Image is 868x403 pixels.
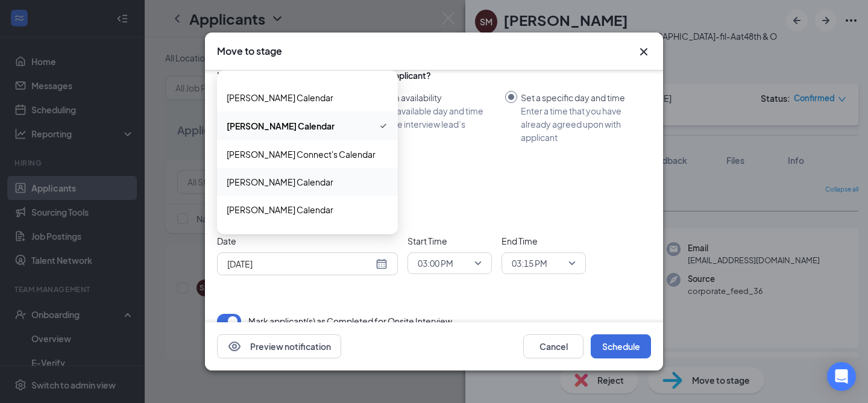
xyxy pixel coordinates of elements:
span: 03:15 PM [512,254,547,272]
div: Set a specific day and time [521,91,641,104]
div: Open Intercom Messenger [827,362,856,391]
span: 03:00 PM [418,254,453,272]
div: Choose an available day and time slot from the interview lead’s calendar [353,104,495,144]
div: Select from availability [353,91,495,104]
div: How do you want to schedule time with the applicant? [217,69,651,81]
span: [PERSON_NAME] Connect's Calendar [227,148,376,161]
input: Aug 29, 2025 [227,257,373,270]
button: Cancel [523,334,583,358]
span: [PERSON_NAME] Calendar [227,119,335,133]
button: EyePreview notification [217,334,341,358]
button: Schedule [591,334,651,358]
span: [PERSON_NAME] Calendar [227,91,333,104]
span: Start Time [407,234,492,248]
svg: Checkmark [379,119,388,133]
p: Mark applicant(s) as Completed for Onsite Interview [248,315,452,327]
h3: Move to stage [217,45,282,58]
button: Close [637,45,651,59]
div: Enter a time that you have already agreed upon with applicant [521,104,641,144]
span: [PERSON_NAME] Calendar [227,203,333,216]
span: Date [217,234,398,248]
span: [PERSON_NAME] Calendar [227,175,333,189]
svg: Eye [227,339,242,354]
svg: Cross [637,45,651,59]
span: End Time [502,234,586,248]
